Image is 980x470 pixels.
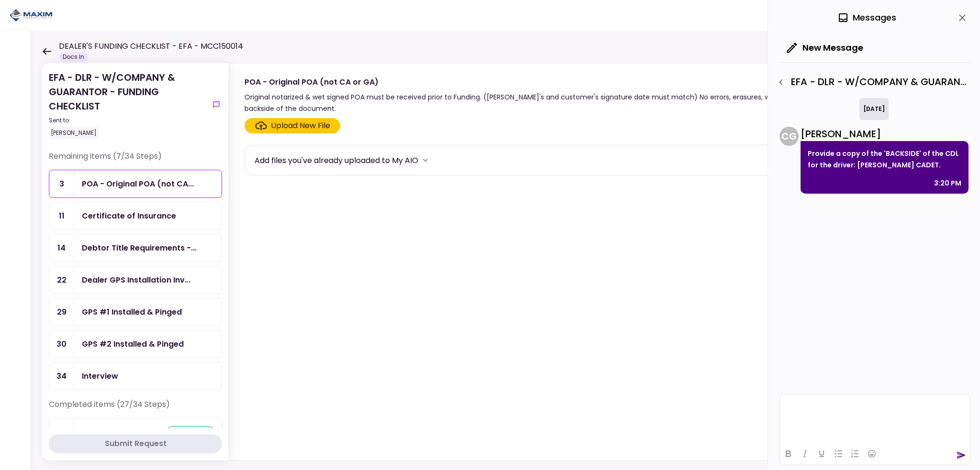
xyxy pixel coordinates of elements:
[82,306,182,318] div: GPS #1 Installed & Pinged
[837,11,896,25] div: Messages
[773,74,970,90] div: EFA - DLR - W/COMPANY & GUARANTOR - FUNDING CHECKLIST - POA - Original POA (not CA or GA)
[167,426,214,437] div: approved
[847,447,863,460] button: Numbered list
[245,91,884,114] div: Original notarized & wet signed POA must be received prior to Funding. ([PERSON_NAME]'s and custo...
[49,202,74,230] div: 11
[49,298,222,326] a: 29GPS #1 Installed & Pinged
[954,10,970,26] button: close
[82,426,134,438] div: EFA Contract
[59,41,243,52] h1: DEALER'S FUNDING CHECKLIST - EFA - MCC150014
[229,63,961,460] div: POA - Original POA (not CA or GA)Original notarized & wet signed POA must be received prior to Fu...
[49,70,207,139] div: EFA - DLR - W/COMPANY & GUARANTOR - FUNDING CHECKLIST
[82,338,184,350] div: GPS #2 Installed & Pinged
[49,399,222,418] div: Completed items (27/34 Steps)
[82,274,190,286] div: Dealer GPS Installation Invoice
[957,450,966,460] button: send
[49,362,74,390] div: 34
[245,76,884,88] div: POA - Original POA (not CA or GA)
[10,8,53,22] img: Partner icon
[49,170,74,197] div: 3
[780,127,799,146] div: C G
[59,52,88,62] div: Docs In
[830,447,846,460] button: Bullet list
[808,148,961,171] p: Provide a copy of the 'BACKSIDE' of the CDL for the driver: [PERSON_NAME] CADET.
[49,127,99,139] div: [PERSON_NAME]
[49,170,222,198] a: 3POA - Original POA (not CA or GA)
[797,447,813,460] button: Italic
[780,394,970,442] iframe: Rich Text Area
[49,151,222,170] div: Remaining items (7/34 Steps)
[82,242,197,254] div: Debtor Title Requirements - Other Requirements
[49,266,74,294] div: 22
[49,434,222,453] button: Submit Request
[271,120,330,131] div: Upload New File
[418,153,433,167] button: more
[49,330,74,358] div: 30
[49,418,222,446] a: 1EFA Contractapproved
[49,418,74,446] div: 1
[864,447,880,460] button: Emojis
[813,447,830,460] button: Underline
[82,210,176,222] div: Certificate of Insurance
[105,438,167,449] div: Submit Request
[780,447,796,460] button: Bold
[49,330,222,358] a: 30GPS #2 Installed & Pinged
[859,98,889,120] div: [DATE]
[49,234,74,262] div: 14
[49,298,74,326] div: 29
[49,266,222,294] a: 22Dealer GPS Installation Invoice
[82,370,118,382] div: Interview
[49,234,222,262] a: 14Debtor Title Requirements - Other Requirements
[49,116,207,125] div: Sent to:
[49,202,222,230] a: 11Certificate of Insurance
[780,35,871,60] button: New Message
[255,154,418,166] div: Add files you've already uploaded to My AIO
[245,118,340,133] span: Click here to upload the required document
[82,178,194,190] div: POA - Original POA (not CA or GA)
[934,177,961,189] div: 3:20 PM
[49,362,222,390] a: 34Interview
[801,127,969,141] div: [PERSON_NAME]
[211,99,222,110] button: show-messages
